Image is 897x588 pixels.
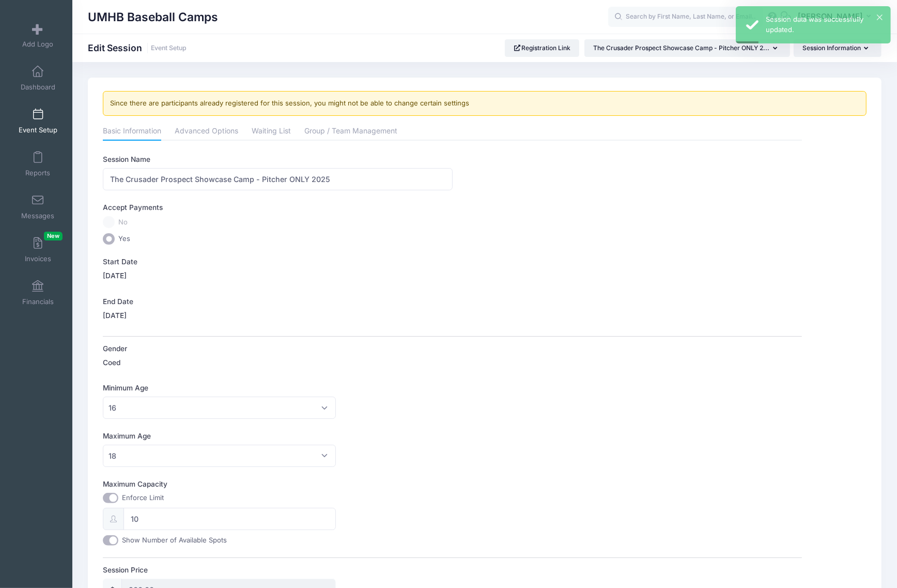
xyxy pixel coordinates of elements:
span: 18 [109,450,116,461]
span: No [118,217,128,228]
label: Show Number of Available Spots [122,535,227,546]
input: Session Name [103,168,452,190]
input: 0 [123,508,336,530]
label: [DATE] [103,310,127,321]
label: Session Price [103,565,452,575]
span: Financials [22,297,54,306]
span: New [44,232,63,240]
a: Registration Link [505,39,580,57]
button: Session Information [794,39,881,57]
div: Session data was successfully updated. [766,14,883,35]
span: The Crusader Prospect Showcase Camp - Pitcher ONLY 2... [593,44,769,52]
label: Accept Payments [103,202,163,213]
a: Advanced Options [175,123,238,141]
label: Minimum Age [103,383,452,393]
button: × [877,14,883,20]
input: Yes [103,233,115,245]
a: Dashboard [13,60,63,96]
span: Invoices [25,254,51,263]
span: 16 [103,397,336,419]
a: Basic Information [103,123,161,141]
span: Messages [21,212,54,220]
label: Maximum Capacity [103,479,452,489]
a: Messages [13,189,63,225]
label: End Date [103,296,452,307]
label: Enforce Limit [122,493,164,503]
label: Session Name [103,154,452,164]
a: Reports [13,146,63,182]
button: [PERSON_NAME] [791,5,881,29]
span: Event Setup [19,126,57,134]
a: InvoicesNew [13,232,63,268]
span: 16 [109,402,116,413]
a: Add Logo [13,17,63,53]
label: Start Date [103,257,452,267]
label: Gender [103,343,452,354]
h1: UMHB Baseball Camps [88,5,218,29]
label: [DATE] [103,270,127,281]
h1: Edit Session [88,42,187,53]
label: Maximum Age [103,431,452,441]
input: Search by First Name, Last Name, or Email... [608,7,763,27]
a: Group / Team Management [304,123,397,141]
a: Waiting List [252,123,291,141]
a: Event Setup [13,103,63,139]
span: Yes [118,234,130,244]
span: Dashboard [21,83,55,92]
a: Financials [13,275,63,311]
div: Since there are participants already registered for this session, you might not be able to change... [103,91,867,116]
span: Add Logo [22,40,53,49]
span: 18 [103,445,336,467]
a: Event Setup [151,44,187,52]
span: Reports [25,169,50,177]
button: The Crusader Prospect Showcase Camp - Pitcher ONLY 2... [584,39,790,57]
label: Coed [103,357,120,368]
